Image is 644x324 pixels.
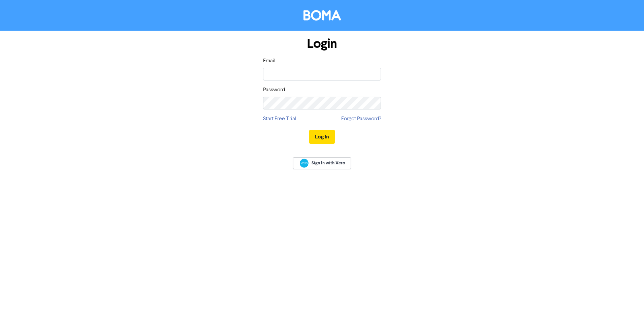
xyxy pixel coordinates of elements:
[263,86,285,94] label: Password
[263,115,296,123] a: Start Free Trial
[263,57,276,65] label: Email
[300,159,309,168] img: Xero logo
[293,157,351,169] a: Sign In with Xero
[263,36,381,52] h1: Login
[303,10,341,21] img: BOMA Logo
[312,160,345,166] span: Sign In with Xero
[309,130,335,144] button: Log In
[341,115,381,123] a: Forgot Password?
